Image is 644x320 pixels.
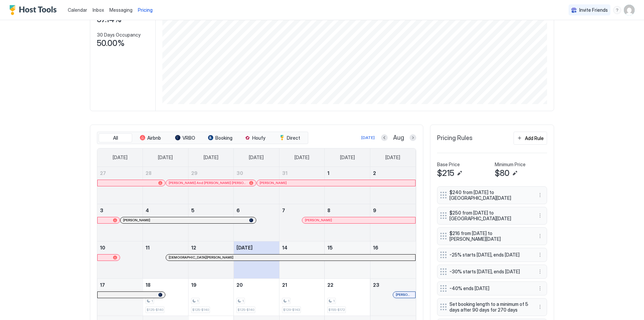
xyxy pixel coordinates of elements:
span: 1 [197,299,199,303]
span: Messaging [109,7,132,13]
span: -25% starts [DATE], ends [DATE] [449,252,529,258]
div: menu [536,251,544,259]
a: August 2, 2025 [370,167,416,179]
span: Pricing [138,7,153,13]
button: More options [536,251,544,259]
span: 15 [327,245,333,250]
td: July 30, 2025 [234,167,279,204]
td: August 13, 2025 [234,241,279,278]
span: All [113,135,118,141]
a: August 1, 2025 [325,167,370,179]
span: 29 [191,170,198,176]
a: July 29, 2025 [189,167,234,179]
span: [PERSON_NAME] [260,181,287,185]
a: August 8, 2025 [325,204,370,217]
span: $125-$140 [237,308,254,312]
button: More options [536,303,544,311]
button: Next month [410,134,416,141]
a: August 7, 2025 [279,204,325,217]
td: August 7, 2025 [279,204,325,241]
span: 8 [327,208,330,213]
span: 1 [288,299,289,303]
button: More options [536,212,544,220]
button: More options [536,284,544,292]
span: 3 [100,208,103,213]
a: August 6, 2025 [234,204,279,217]
a: Tuesday [197,148,225,167]
td: August 5, 2025 [188,204,234,241]
span: [DATE] [113,154,127,161]
button: Add Rule [514,132,547,145]
div: [PERSON_NAME] [260,181,413,185]
div: menu [536,191,544,199]
a: August 3, 2025 [97,204,143,217]
span: 50.00% [97,38,125,48]
span: 5 [191,208,195,213]
a: Thursday [288,148,316,167]
a: August 22, 2025 [325,279,370,291]
td: August 19, 2025 [188,278,234,316]
span: 19 [191,282,197,288]
span: 6 [236,208,240,213]
span: $125-$140 [147,308,163,312]
div: [DATE] [361,135,375,141]
a: August 18, 2025 [143,279,188,291]
span: $155-$172 [328,308,345,312]
span: $216 from [DATE] to [PERSON_NAME][DATE] [449,230,529,242]
span: 30 Days Occupancy [97,32,141,38]
span: [DATE] [385,154,400,161]
div: Host Tools Logo [9,5,60,15]
td: August 15, 2025 [325,241,370,278]
a: August 5, 2025 [189,204,234,217]
button: Edit [511,169,519,177]
div: [PERSON_NAME] [123,218,253,222]
span: 11 [146,245,150,250]
a: Monday [151,148,179,167]
button: Airbnb [133,133,167,143]
a: August 14, 2025 [279,241,325,254]
div: Add Rule [525,135,544,142]
span: Booking [215,135,232,141]
a: Saturday [379,148,407,167]
span: 20 [236,282,243,288]
td: August 14, 2025 [279,241,325,278]
td: July 29, 2025 [188,167,234,204]
td: August 1, 2025 [325,167,370,204]
span: -40% ends [DATE] [449,285,529,291]
button: Booking [203,133,237,143]
span: 21 [282,282,287,288]
td: August 21, 2025 [279,278,325,316]
a: August 17, 2025 [97,279,143,291]
span: Airbnb [147,135,161,141]
a: August 15, 2025 [325,241,370,254]
span: 27 [100,170,106,176]
td: August 17, 2025 [97,278,143,316]
td: August 10, 2025 [97,241,143,278]
span: Houfy [252,135,265,141]
span: 17 [100,282,105,288]
span: $125-$140 [192,308,209,312]
td: August 23, 2025 [370,278,416,316]
a: Calendar [68,6,87,13]
a: July 30, 2025 [234,167,279,179]
td: August 11, 2025 [143,241,189,278]
span: VRBO [182,135,195,141]
div: menu [536,212,544,220]
span: Inbox [93,7,104,13]
td: August 9, 2025 [370,204,416,241]
span: $240 from [DATE] to [GEOGRAPHIC_DATA][DATE] [449,189,529,201]
span: 28 [146,170,152,176]
span: 10 [100,245,105,250]
td: August 8, 2025 [325,204,370,241]
td: August 20, 2025 [234,278,279,316]
td: August 4, 2025 [143,204,189,241]
span: Direct [287,135,300,141]
td: August 16, 2025 [370,241,416,278]
a: August 12, 2025 [189,241,234,254]
span: 23 [373,282,379,288]
a: Friday [333,148,362,167]
span: [DATE] [340,154,355,161]
div: menu [536,284,544,292]
a: July 27, 2025 [97,167,143,179]
span: [DATE] [236,245,253,250]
